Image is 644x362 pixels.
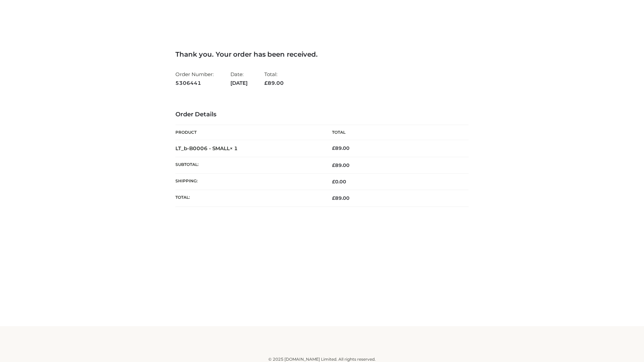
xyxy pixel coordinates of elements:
[322,125,469,140] th: Total
[264,80,268,86] span: £
[175,79,214,87] strong: 5306441
[175,157,322,173] th: Subtotal:
[175,50,469,58] h3: Thank you. Your order has been received.
[332,145,350,151] bdi: 89.00
[230,68,248,89] li: Date:
[264,68,284,89] li: Total:
[175,190,322,206] th: Total:
[175,174,322,190] th: Shipping:
[332,162,335,168] span: £
[175,111,469,118] h3: Order Details
[332,179,346,185] bdi: 0.00
[175,125,322,140] th: Product
[264,80,284,86] span: 89.00
[230,145,238,152] strong: × 1
[332,145,335,151] span: £
[332,179,335,185] span: £
[332,162,350,168] span: 89.00
[230,79,248,87] strong: [DATE]
[175,68,214,89] li: Order Number:
[332,195,350,201] span: 89.00
[332,195,335,201] span: £
[175,145,238,152] strong: LT_b-B0006 - SMALL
